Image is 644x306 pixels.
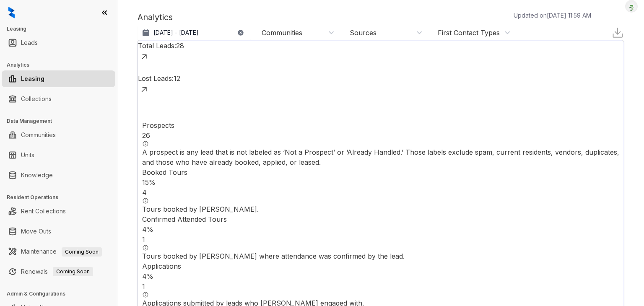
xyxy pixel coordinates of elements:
li: Leasing [2,70,115,87]
li: Leads [2,34,115,51]
div: 4 % [142,224,619,234]
a: Knowledge [21,167,53,184]
a: Units [21,147,34,163]
a: Leasing [21,70,44,87]
span: 1 [142,282,145,290]
div: Applications [142,261,619,271]
img: Info [142,244,149,251]
div: Total Leads: 28 [138,41,623,51]
li: Renewals [2,263,115,280]
h3: Admin & Configurations [7,290,117,298]
a: Move Outs [21,223,51,240]
span: 1 [142,235,145,244]
li: Move Outs [2,223,115,240]
li: Units [2,147,115,163]
a: Communities [21,127,56,143]
img: Info [142,291,149,298]
div: Confirmed Attended Tours [142,214,619,224]
h3: Analytics [7,61,117,69]
h3: Resident Operations [7,194,117,201]
div: 4 % [142,271,619,281]
span: Coming Soon [62,247,102,257]
span: 4 [142,188,147,197]
p: [DATE] - [DATE] [153,29,199,37]
li: Collections [2,91,115,107]
p: Analytics [138,11,173,23]
img: Click Icon [138,51,151,63]
a: RenewalsComing Soon [21,263,93,280]
button: [DATE] - [DATE] [138,25,251,40]
div: Lost Leads: 12 [138,73,623,83]
div: Prospects [142,120,619,130]
div: Booked Tours [142,167,619,177]
img: Info [142,140,149,147]
h3: Data Management [7,117,117,125]
li: Communities [2,127,115,143]
a: Rent Collections [21,203,66,220]
li: Knowledge [2,167,115,184]
img: UserAvatar [626,2,637,11]
img: Info [142,197,149,204]
span: 26 [142,131,150,140]
div: A prospect is any lead that is not labeled as ‘Not a Prospect’ or ‘Already Handled.’ Those labels... [142,147,619,167]
div: Sources [350,28,377,37]
p: Updated on [DATE] 11:59 AM [514,11,591,20]
span: Coming Soon [53,267,93,276]
img: Download [611,26,624,39]
img: Click Icon [138,83,151,96]
li: Maintenance [2,243,115,260]
div: Communities [262,28,302,37]
div: First Contact Types [438,28,500,37]
h3: Leasing [7,25,117,33]
li: Rent Collections [2,203,115,220]
img: logo [8,7,15,18]
div: Tours booked by [PERSON_NAME] where attendance was confirmed by the lead. [142,251,619,261]
div: 15 % [142,177,619,187]
a: Collections [21,91,52,107]
a: Leads [21,34,38,51]
div: Tours booked by [PERSON_NAME]. [142,204,619,214]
